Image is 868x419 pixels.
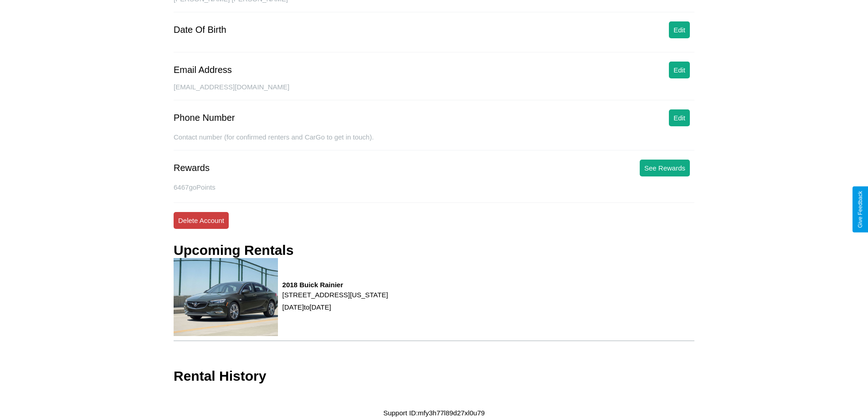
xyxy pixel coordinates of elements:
button: Edit [669,62,690,78]
div: Email Address [174,65,232,75]
h3: Rental History [174,368,266,384]
p: Support ID: mfy3h77l89d27xl0u79 [383,407,485,419]
button: Edit [669,21,690,38]
h3: 2018 Buick Rainier [282,281,388,289]
div: [EMAIL_ADDRESS][DOMAIN_NAME] [174,83,694,100]
h3: Upcoming Rentals [174,243,293,258]
button: Delete Account [174,212,229,229]
div: Give Feedback [857,191,863,228]
p: [DATE] to [DATE] [282,301,388,313]
p: 6467 goPoints [174,181,694,193]
button: Edit [669,109,690,126]
div: Date Of Birth [174,25,226,35]
button: See Rewards [640,160,690,176]
div: Contact number (for confirmed renters and CarGo to get in touch). [174,133,694,150]
img: rental [174,258,278,336]
div: Rewards [174,163,210,173]
div: Phone Number [174,113,235,123]
p: [STREET_ADDRESS][US_STATE] [282,289,388,301]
